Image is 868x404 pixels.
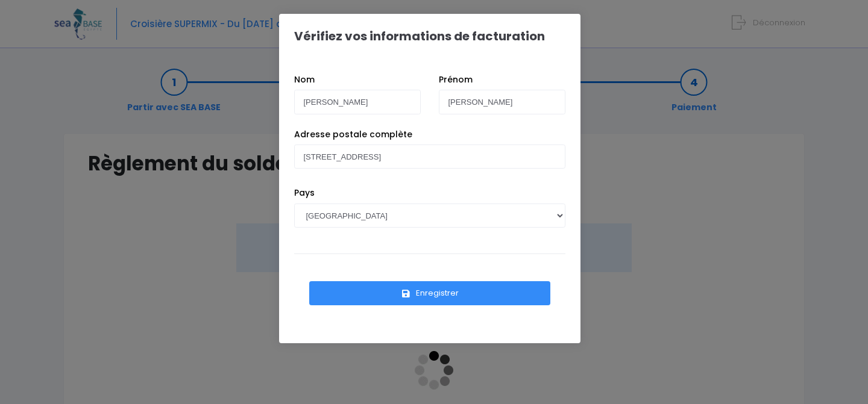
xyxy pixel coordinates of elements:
h1: Vérifiez vos informations de facturation [294,29,545,43]
button: Enregistrer [309,281,550,305]
label: Nom [294,73,315,86]
label: Prénom [439,73,473,86]
label: Pays [294,187,315,199]
label: Adresse postale complète [294,128,412,141]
